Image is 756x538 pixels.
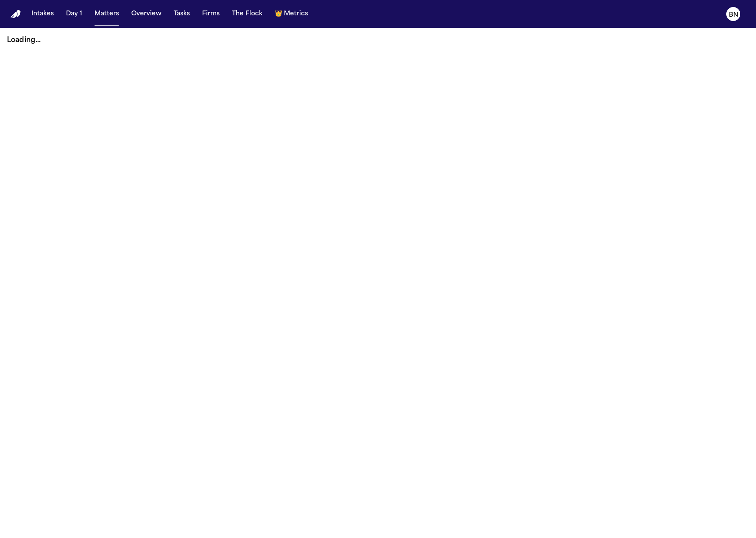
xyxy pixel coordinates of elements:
button: Intakes [28,6,57,22]
a: Home [10,10,21,18]
p: Loading... [7,35,749,46]
button: Overview [128,6,165,22]
img: Finch Logo [10,10,21,18]
button: Tasks [170,6,193,22]
button: The Flock [228,6,266,22]
button: crownMetrics [271,6,311,22]
button: Matters [91,6,122,22]
button: Day 1 [63,6,86,22]
button: Firms [199,6,223,22]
